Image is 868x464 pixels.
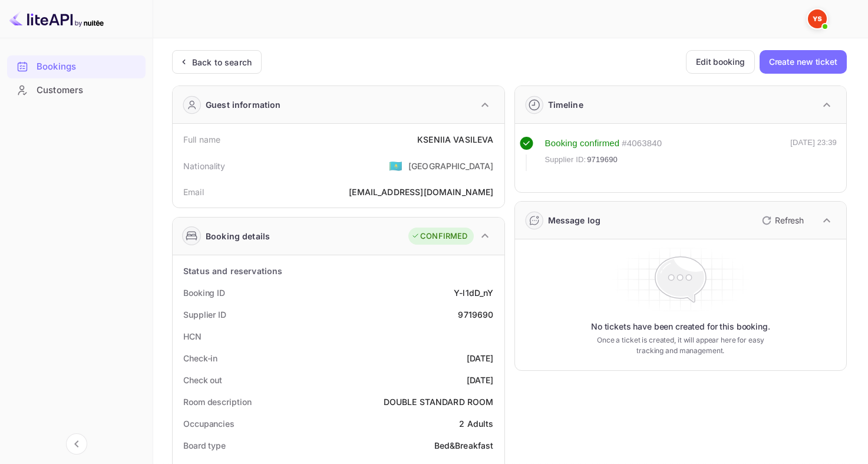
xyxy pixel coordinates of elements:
[183,396,251,408] div: Room description
[548,214,601,226] div: Message log
[384,396,494,408] div: DOUBLE STANDARD ROOM
[183,308,226,321] div: Supplier ID
[587,154,618,166] span: 9719690
[183,265,282,277] div: Status and reservations
[37,84,140,97] div: Customers
[408,160,494,172] div: [GEOGRAPHIC_DATA]
[454,287,493,299] div: Y-l1dD_nY
[349,186,493,198] div: [EMAIL_ADDRESS][DOMAIN_NAME]
[458,308,493,321] div: 9719690
[183,417,235,430] div: Occupancies
[411,231,467,242] div: CONFIRMED
[808,9,827,28] img: Yandex Support
[183,160,226,172] div: Nationality
[9,9,104,28] img: LiteAPI logo
[7,55,146,78] div: Bookings
[622,137,662,150] div: # 4063840
[545,154,586,166] span: Supplier ID:
[548,98,583,111] div: Timeline
[183,439,226,452] div: Board type
[790,137,837,171] div: [DATE] 23:39
[755,211,808,230] button: Refresh
[760,50,847,74] button: Create new ticket
[192,56,252,68] div: Back to search
[591,321,770,333] p: No tickets have been created for this booking.
[183,133,220,146] div: Full name
[66,433,87,455] button: Collapse navigation
[183,287,225,299] div: Booking ID
[592,335,769,356] p: Once a ticket is created, it will appear here for easy tracking and management.
[545,137,620,150] div: Booking confirmed
[467,374,494,386] div: [DATE]
[206,98,281,111] div: Guest information
[183,330,202,343] div: HCN
[37,60,140,74] div: Bookings
[183,186,204,198] div: Email
[7,79,146,102] div: Customers
[183,374,222,386] div: Check out
[459,417,493,430] div: 2 Adults
[467,352,494,364] div: [DATE]
[7,55,146,77] a: Bookings
[775,214,804,226] p: Refresh
[7,79,146,101] a: Customers
[434,439,494,452] div: Bed&Breakfast
[389,155,402,176] span: United States
[686,50,755,74] button: Edit booking
[417,133,493,146] div: KSENIIA VASILEVA
[206,230,270,242] div: Booking details
[183,352,217,364] div: Check-in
